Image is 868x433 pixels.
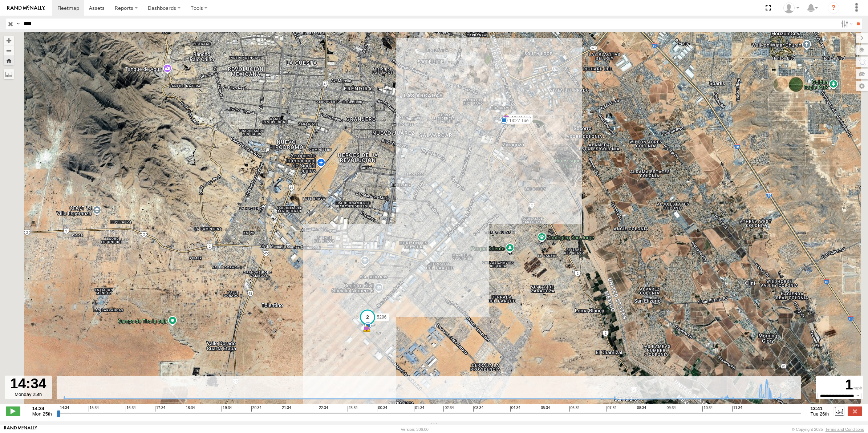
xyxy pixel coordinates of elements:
div: 5 [363,325,370,332]
span: 17:34 [155,406,165,412]
div: 5 [364,322,372,329]
div: 1 [817,377,862,393]
div: © Copyright 2025 - [792,427,864,432]
label: Map Settings [856,81,868,91]
span: 23:34 [348,406,358,412]
label: 13:34 Tue [506,114,533,121]
span: 11:34 [732,406,742,412]
span: 07:34 [607,406,617,412]
span: 04:34 [510,406,520,412]
div: Roberto Garcia [781,3,802,13]
button: Zoom Home [4,56,14,65]
span: 20:34 [251,406,261,412]
label: Close [848,406,862,416]
span: 10:34 [702,406,713,412]
span: 22:34 [318,406,328,412]
span: 15:34 [89,406,99,412]
i: ? [828,2,839,14]
span: 19:34 [222,406,232,412]
span: 21:34 [281,406,291,412]
a: Terms and Conditions [826,427,864,432]
label: Search Query [15,19,21,29]
label: Measure [4,69,14,79]
button: Zoom in [4,36,14,45]
strong: 14:34 [32,406,52,411]
span: 18:34 [185,406,195,412]
span: 14:34 [59,406,69,412]
button: Zoom out [4,45,14,56]
img: rand-logo.svg [7,5,45,11]
span: Mon 25th Aug 2025 [32,411,52,417]
span: 08:34 [636,406,646,412]
span: Tue 26th Aug 2025 [811,411,829,417]
span: 5296 [377,315,387,320]
span: 09:34 [666,406,676,412]
span: 00:34 [377,406,387,412]
span: 05:34 [540,406,550,412]
label: Search Filter Options [838,19,854,29]
label: 13:27 Tue [504,117,531,124]
span: 02:34 [443,406,454,412]
div: Version: 306.00 [401,427,429,432]
span: 06:34 [569,406,580,412]
a: Visit our Website [4,426,37,433]
span: 01:34 [414,406,424,412]
strong: 13:41 [811,406,829,411]
label: Play/Stop [6,406,20,416]
span: 16:34 [126,406,136,412]
span: 03:34 [473,406,483,412]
